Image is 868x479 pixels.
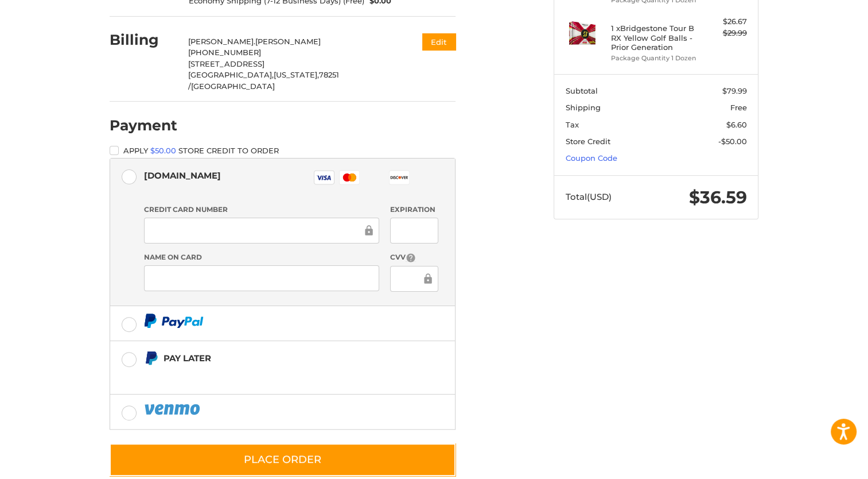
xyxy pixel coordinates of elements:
[110,443,456,476] button: Place Order
[566,191,612,202] span: Total (USD)
[110,31,177,49] h2: Billing
[390,204,438,215] label: Expiration
[144,252,379,262] label: Name on Card
[110,146,456,155] label: Apply store credit to order
[144,370,384,380] iframe: PayPal Message 1
[188,70,339,91] span: 78251 /
[144,402,203,416] img: PayPal icon
[566,137,610,146] span: Store Credit
[144,204,379,215] label: Credit Card Number
[689,187,747,208] span: $36.59
[144,314,204,328] img: PayPal icon
[702,16,747,28] div: $26.67
[188,48,261,57] span: [PHONE_NUMBER]
[566,120,579,129] span: Tax
[390,252,438,263] label: CVV
[566,86,598,95] span: Subtotal
[611,24,699,52] h4: 1 x Bridgestone Tour B RX Yellow Golf Balls - Prior Generation
[188,70,274,79] span: [GEOGRAPHIC_DATA],
[726,120,747,129] span: $6.60
[566,103,601,112] span: Shipping
[422,33,456,50] button: Edit
[274,70,319,79] span: [US_STATE],
[144,351,158,365] img: Pay Later icon
[611,53,699,63] li: Package Quantity 1 Dozen
[566,153,617,163] a: Coupon Code
[730,103,747,112] span: Free
[164,349,383,368] div: Pay Later
[150,146,176,155] a: $50.00
[144,166,221,185] div: [DOMAIN_NAME]
[188,37,255,46] span: [PERSON_NAME].
[702,28,747,39] div: $29.99
[191,82,275,91] span: [GEOGRAPHIC_DATA]
[718,137,747,146] span: -$50.00
[255,37,321,46] span: [PERSON_NAME]
[110,117,177,134] h2: Payment
[722,86,747,95] span: $79.99
[188,59,264,68] span: [STREET_ADDRESS]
